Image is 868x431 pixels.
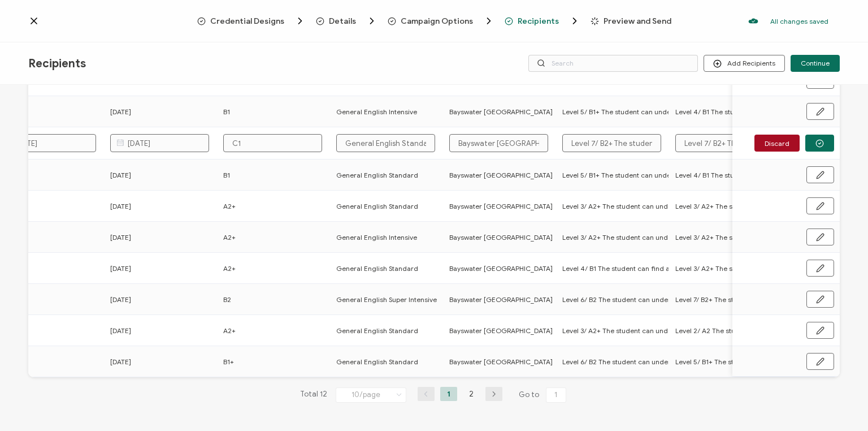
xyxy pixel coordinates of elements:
[440,387,457,401] li: 1
[754,135,800,152] button: Discard
[401,17,473,25] span: Campaign Options
[210,17,284,25] span: Credential Designs
[223,200,236,213] span: A2+
[110,262,131,275] span: [DATE]
[300,387,327,403] span: Total 12
[388,15,494,27] span: Campaign Options
[604,17,671,25] span: Preview and Send
[223,355,234,368] span: B1+
[449,355,553,368] span: Bayswater [GEOGRAPHIC_DATA]
[449,262,553,275] span: Bayswater [GEOGRAPHIC_DATA]
[528,55,698,72] input: Search
[811,377,868,431] iframe: Chat Widget
[110,200,131,213] span: [DATE]
[110,105,131,118] span: [DATE]
[449,293,553,306] span: Bayswater [GEOGRAPHIC_DATA]
[336,387,406,403] input: Select
[449,169,553,182] span: Bayswater [GEOGRAPHIC_DATA]
[449,200,553,213] span: Bayswater [GEOGRAPHIC_DATA]
[110,355,131,368] span: [DATE]
[316,15,377,27] span: Details
[223,262,236,275] span: A2+
[336,293,437,306] span: General English Super Intensive
[336,105,417,118] span: General English Intensive
[463,387,480,401] li: 2
[223,105,230,118] span: B1
[110,324,131,337] span: [DATE]
[449,105,553,118] span: Bayswater [GEOGRAPHIC_DATA]
[336,355,418,368] span: General English Standard
[329,17,356,25] span: Details
[591,17,671,25] span: Preview and Send
[223,293,231,306] span: B2
[336,231,417,244] span: General English Intensive
[791,55,840,72] button: Continue
[223,231,236,244] span: A2+
[336,200,418,213] span: General English Standard
[223,169,230,182] span: B1
[518,17,559,25] span: Recipients
[197,15,671,27] div: Breadcrumb
[223,324,236,337] span: A2+
[28,57,86,71] span: Recipients
[770,17,828,25] p: All changes saved
[336,324,418,337] span: General English Standard
[336,169,418,182] span: General English Standard
[336,262,418,275] span: General English Standard
[449,231,553,244] span: Bayswater [GEOGRAPHIC_DATA]
[505,15,580,27] span: Recipients
[704,55,785,72] button: Add Recipients
[110,293,131,306] span: [DATE]
[197,15,306,27] span: Credential Designs
[110,231,131,244] span: [DATE]
[801,60,830,67] span: Continue
[519,387,568,403] span: Go to
[449,324,553,337] span: Bayswater [GEOGRAPHIC_DATA]
[110,169,131,182] span: [DATE]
